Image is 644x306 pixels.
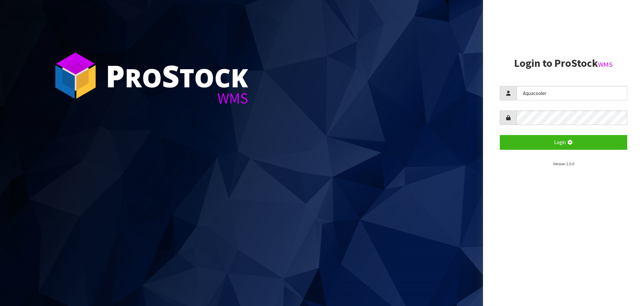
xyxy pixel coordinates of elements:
button: Login [500,135,627,149]
small: WMS [598,60,613,69]
input: Username [517,86,627,100]
span: P [106,55,125,96]
img: ProStock Cube [50,50,101,101]
h2: Login to ProStock [500,57,627,69]
div: WMS [106,91,248,106]
small: Version 1.0.0 [553,161,574,166]
div: ro tock [106,60,248,91]
span: S [162,55,179,96]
